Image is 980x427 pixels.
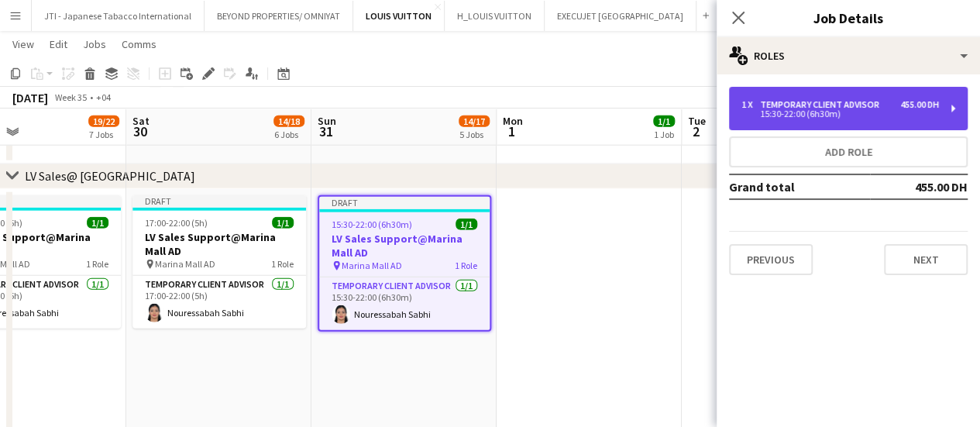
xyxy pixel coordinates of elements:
[50,37,67,51] span: Edit
[132,195,306,208] div: Draft
[32,1,205,31] button: JTI - Japanese Tabacco International
[459,115,490,127] span: 14/17
[870,174,968,199] td: 455.00 DH
[319,197,490,209] div: Draft
[729,244,813,275] button: Previous
[342,260,402,271] span: Marina Mall AD
[83,37,106,51] span: Jobs
[25,168,195,184] div: LV Sales@ [GEOGRAPHIC_DATA]
[729,136,968,167] button: Add role
[77,34,112,54] a: Jobs
[653,115,675,127] span: 1/1
[459,129,489,140] div: 5 Jobs
[500,122,523,140] span: 1
[51,91,90,103] span: Week 35
[884,244,968,275] button: Next
[12,37,34,51] span: View
[86,258,108,270] span: 1 Role
[318,114,336,128] span: Sun
[741,99,760,110] div: 1 x
[155,258,215,270] span: Marina Mall AD
[455,260,477,271] span: 1 Role
[900,99,939,110] div: 455.00 DH
[456,219,477,230] span: 1/1
[445,1,545,31] button: H_LOUIS VUITTON
[132,114,150,128] span: Sat
[12,90,48,105] div: [DATE]
[43,34,74,54] a: Edit
[741,110,939,118] div: 15:30-22:00 (6h30m)
[115,34,163,54] a: Comms
[717,37,980,74] div: Roles
[318,195,491,332] app-job-card: Draft15:30-22:00 (6h30m)1/1LV Sales Support@Marina Mall AD Marina Mall AD1 RoleTemporary Client A...
[654,129,674,140] div: 1 Job
[332,219,412,230] span: 15:30-22:00 (6h30m)
[132,230,306,258] h3: LV Sales Support@Marina Mall AD
[96,91,111,103] div: +04
[272,217,294,229] span: 1/1
[686,122,706,140] span: 2
[760,99,885,110] div: Temporary Client Advisor
[315,122,336,140] span: 31
[87,217,108,229] span: 1/1
[729,174,870,199] td: Grand total
[273,115,304,127] span: 14/18
[132,276,306,329] app-card-role: Temporary Client Advisor1/117:00-22:00 (5h)Nouressabah Sabhi
[145,217,208,229] span: 17:00-22:00 (5h)
[271,258,294,270] span: 1 Role
[319,277,490,330] app-card-role: Temporary Client Advisor1/115:30-22:00 (6h30m)Nouressabah Sabhi
[130,122,150,140] span: 30
[503,114,523,128] span: Mon
[88,115,119,127] span: 19/22
[319,232,490,260] h3: LV Sales Support@Marina Mall AD
[122,37,156,51] span: Comms
[205,1,353,31] button: BEYOND PROPERTIES/ OMNIYAT
[89,129,119,140] div: 7 Jobs
[274,129,304,140] div: 6 Jobs
[545,1,696,31] button: EXECUJET [GEOGRAPHIC_DATA]
[132,195,306,329] app-job-card: Draft17:00-22:00 (5h)1/1LV Sales Support@Marina Mall AD Marina Mall AD1 RoleTemporary Client Advi...
[688,114,706,128] span: Tue
[6,34,40,54] a: View
[717,8,980,28] h3: Job Details
[353,1,445,31] button: LOUIS VUITTON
